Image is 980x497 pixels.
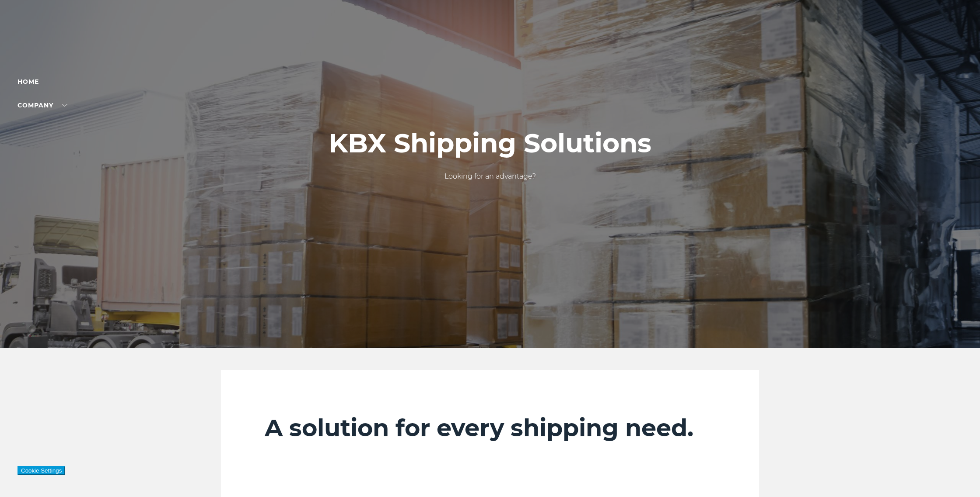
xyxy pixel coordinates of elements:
[17,78,39,86] a: Home
[265,414,715,442] h2: A solution for every shipping need.
[17,466,65,475] button: Cookie Settings
[329,171,651,182] p: Looking for an advantage?
[329,128,651,158] h1: KBX Shipping Solutions
[17,101,67,109] a: Company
